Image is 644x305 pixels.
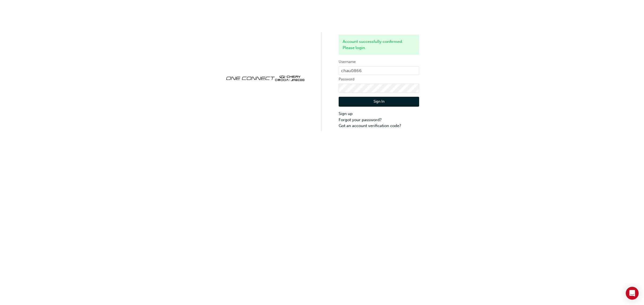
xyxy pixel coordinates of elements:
[339,35,419,55] div: Account successfully confirmed. Please login.
[339,59,419,65] label: Username
[339,97,419,107] button: Sign In
[225,71,305,85] img: oneconnect
[339,117,419,123] a: Forgot your password?
[339,123,419,129] a: Got an account verification code?
[626,287,639,300] div: Open Intercom Messenger
[339,76,419,83] label: Password
[339,111,419,117] a: Sign up
[339,66,419,75] input: Username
